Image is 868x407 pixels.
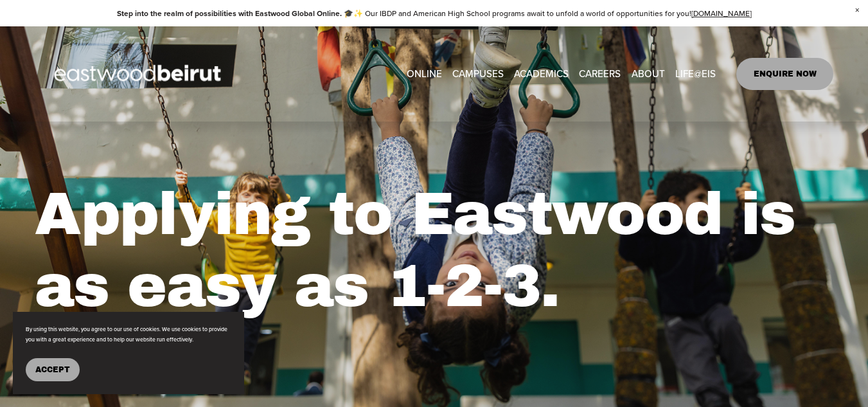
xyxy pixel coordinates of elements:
a: ENQUIRE NOW [736,58,833,90]
span: ABOUT [632,65,665,82]
a: folder dropdown [632,64,665,83]
img: EastwoodIS Global Site [35,41,244,107]
a: folder dropdown [514,64,569,83]
button: Accept [26,358,80,381]
h1: Applying to Eastwood is as easy as 1-2-3. [35,179,833,322]
span: Accept [35,365,70,374]
a: [DOMAIN_NAME] [691,8,752,19]
a: folder dropdown [452,64,504,83]
a: ONLINE [407,64,442,83]
span: LIFE@EIS [675,65,716,82]
a: CAREERS [579,64,621,83]
section: Cookie banner [13,312,244,394]
a: folder dropdown [675,64,716,83]
p: By using this website, you agree to our use of cookies. We use cookies to provide you with a grea... [26,325,231,345]
span: CAMPUSES [452,65,504,82]
span: ACADEMICS [514,65,569,82]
